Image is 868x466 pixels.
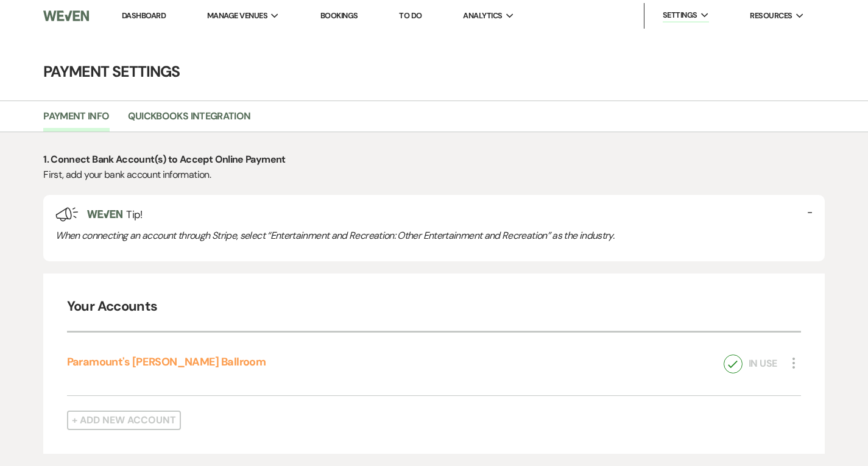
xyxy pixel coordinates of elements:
[724,355,777,373] div: In Use
[87,210,122,218] img: weven-logo-green.svg
[807,207,813,217] button: -
[463,10,502,22] span: Analytics
[43,195,825,262] div: Tip!
[43,167,825,183] p: First, add your bank account information.
[43,108,109,132] a: Payment Info
[122,10,166,21] a: Dashboard
[43,152,825,168] p: 1. Connect Bank Account(s) to Accept Online Payment
[320,10,358,21] a: Bookings
[399,10,422,21] a: To Do
[128,108,251,132] a: Quickbooks Integration
[67,297,802,316] h4: Your Accounts
[663,9,697,21] span: Settings
[750,10,792,22] span: Resources
[207,10,267,22] span: Manage Venues
[55,207,79,222] img: loud-speaker-illustration.svg
[67,355,266,369] a: Paramount's [PERSON_NAME] Ballroom
[43,3,89,29] img: Weven Logo
[67,411,181,430] button: + Add New Account
[55,222,813,249] div: When connecting an account through Stripe, select “Entertainment and Recreation: Other Entertainm...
